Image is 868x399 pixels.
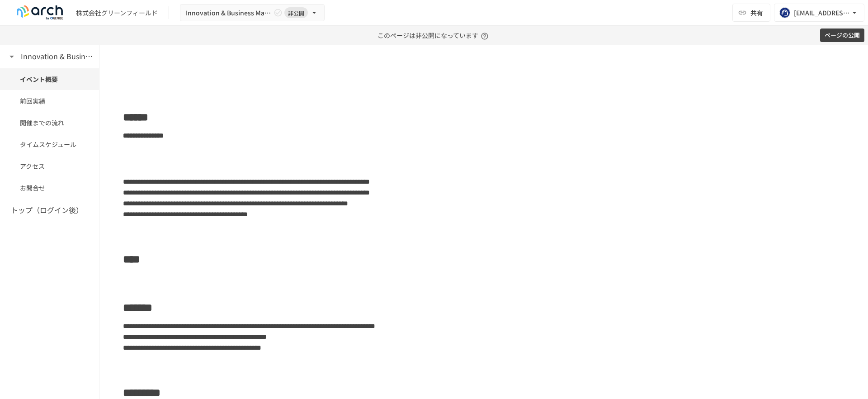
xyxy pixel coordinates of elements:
button: [EMAIL_ADDRESS][DOMAIN_NAME] [774,4,864,22]
div: 株式会社グリーンフィールド [76,8,158,18]
span: Innovation & Business Matching Summit [DATE]_イベント詳細ページ [186,7,272,19]
button: Innovation & Business Matching Summit [DATE]_イベント詳細ページ非公開 [180,4,325,22]
h6: Innovation & Business Matching Summit [DATE]_イベント詳細ページ [21,51,93,62]
span: お問合せ [20,183,79,193]
img: logo-default@2x-9cf2c760.svg [11,5,69,20]
button: ページの公開 [820,28,864,43]
span: 開催までの流れ [20,118,79,128]
p: このページは非公開になっています [377,26,491,45]
button: 共有 [732,4,770,22]
span: イベント概要 [20,74,79,84]
span: 前回実績 [20,96,79,106]
div: [EMAIL_ADDRESS][DOMAIN_NAME] [794,7,850,19]
span: アクセス [20,161,79,171]
h6: トップ（ログイン後） [11,204,83,216]
span: タイムスケジュール [20,139,79,149]
span: 非公開 [284,8,308,18]
span: 共有 [750,8,763,18]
